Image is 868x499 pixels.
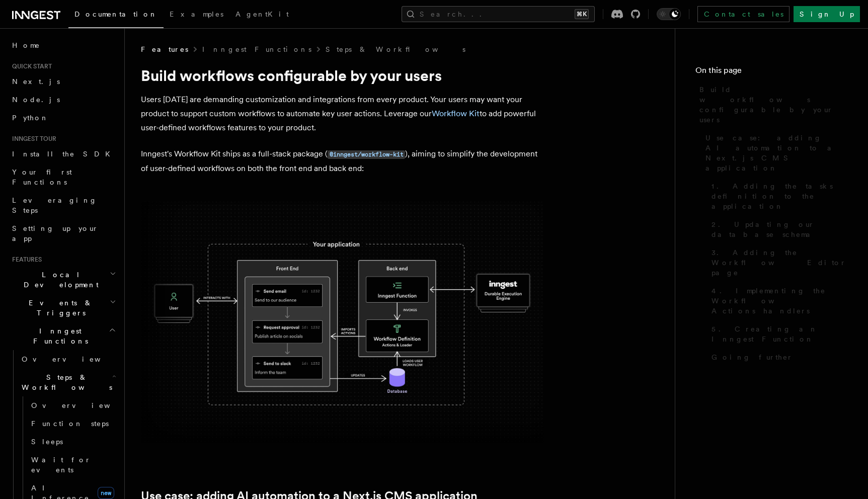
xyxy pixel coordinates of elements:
[707,320,848,348] a: 5. Creating an Inngest Function
[229,3,295,27] a: AgentKit
[712,352,793,362] span: Going further
[328,149,405,158] a: @inngest/workflow-kit
[18,372,112,392] span: Steps & Workflows
[12,168,72,186] span: Your first Functions
[8,91,118,109] a: Node.js
[8,256,42,264] span: Features
[8,191,118,219] a: Leveraging Steps
[31,401,135,409] span: Overview
[27,414,118,433] a: Function steps
[12,224,99,242] span: Setting up your app
[575,9,589,19] kbd: ⌘K
[695,64,848,80] h4: On this page
[701,129,848,177] a: Use case: adding AI automation to a Next.js CMS application
[8,62,52,70] span: Quick start
[712,181,848,211] span: 1. Adding the tasks definition to the application
[712,219,848,239] span: 2. Updating our database schema
[8,219,118,247] a: Setting up your app
[12,96,60,104] span: Node.js
[31,420,109,428] span: Function steps
[141,66,543,85] h1: Build workflows configurable by your users
[68,3,164,28] a: Documentation
[707,282,848,320] a: 4. Implementing the Workflow Actions handlers
[8,266,118,294] button: Local Development
[12,196,97,214] span: Leveraging Steps
[8,72,118,91] a: Next.js
[27,396,118,414] a: Overview
[12,114,49,122] span: Python
[98,487,114,499] span: new
[657,8,681,20] button: Toggle dark mode
[235,10,289,18] span: AgentKit
[8,145,118,163] a: Install the SDK
[707,177,848,215] a: 1. Adding the tasks definition to the application
[31,456,91,474] span: Wait for events
[705,133,848,173] span: Use case: adding AI automation to a Next.js CMS application
[707,243,848,282] a: 3. Adding the Workflow Editor page
[27,451,118,479] a: Wait for events
[8,109,118,127] a: Python
[18,350,118,368] a: Overview
[31,438,63,446] span: Sleeps
[695,80,848,129] a: Build workflows configurable by your users
[707,215,848,243] a: 2. Updating our database schema
[794,6,860,22] a: Sign Up
[141,202,543,443] img: The Workflow Kit provides a Workflow Engine to compose workflow actions on the back end and a set...
[697,6,790,22] a: Contact sales
[8,163,118,191] a: Your first Functions
[12,40,40,50] span: Home
[22,355,125,363] span: Overview
[12,77,60,86] span: Next.js
[712,324,848,344] span: 5. Creating an Inngest Function
[712,247,848,278] span: 3. Adding the Workflow Editor page
[8,135,56,143] span: Inngest tour
[12,150,116,158] span: Install the SDK
[74,10,157,18] span: Documentation
[712,286,848,316] span: 4. Implementing the Workflow Actions handlers
[170,10,223,18] span: Examples
[27,433,118,451] a: Sleeps
[8,322,118,350] button: Inngest Functions
[164,3,229,27] a: Examples
[141,93,543,135] p: Users [DATE] are demanding customization and integrations from every product. Your users may want...
[18,368,118,396] button: Steps & Workflows
[141,44,188,54] span: Features
[202,44,311,54] a: Inngest Functions
[432,109,480,118] a: Workflow Kit
[8,36,118,54] a: Home
[8,298,110,318] span: Events & Triggers
[707,348,848,366] a: Going further
[699,85,848,125] span: Build workflows configurable by your users
[141,147,543,176] p: Inngest's Workflow Kit ships as a full-stack package ( ), aiming to simplify the development of u...
[328,150,405,159] code: @inngest/workflow-kit
[326,44,465,54] a: Steps & Workflows
[8,294,118,322] button: Events & Triggers
[8,326,109,346] span: Inngest Functions
[402,6,595,22] button: Search...⌘K
[8,270,110,290] span: Local Development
